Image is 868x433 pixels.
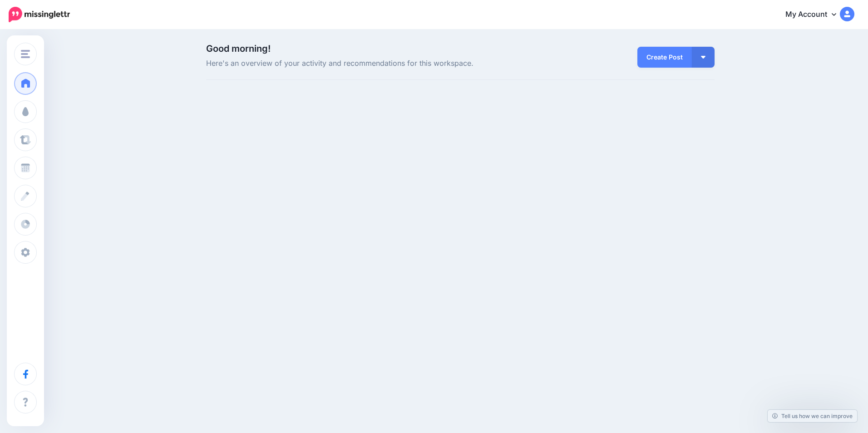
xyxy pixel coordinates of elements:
span: Good morning! [206,43,271,54]
span: Here's an overview of your activity and recommendations for this workspace. [206,58,541,69]
img: menu.png [21,50,30,58]
img: Missinglettr [9,7,70,22]
a: Tell us how we can improve [768,410,857,422]
a: Create Post [637,47,692,68]
a: My Account [776,4,854,26]
img: arrow-down-white.png [701,56,705,59]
